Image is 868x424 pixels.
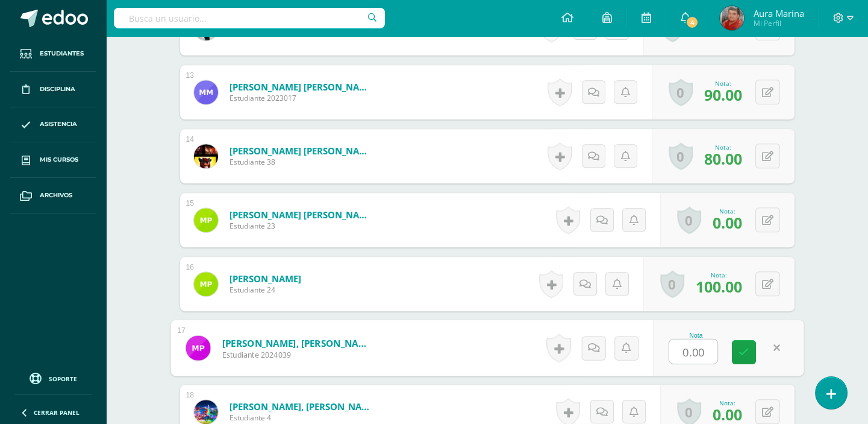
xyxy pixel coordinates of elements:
a: [PERSON_NAME] [229,273,301,285]
span: 4 [685,16,699,29]
div: Nota: [696,271,742,279]
a: Soporte [14,370,92,386]
span: 80.00 [704,148,742,169]
span: Estudiantes [40,49,84,59]
img: 52c4e10a43039416a1d309c3471db499.png [720,6,744,30]
img: 5f88888ac9fb17232b8f2a1d5d8c2f06.png [186,335,210,360]
a: Estudiantes [10,36,96,72]
a: [PERSON_NAME], [PERSON_NAME] [229,400,374,413]
span: Estudiante 2023017 [229,93,374,103]
span: Soporte [49,375,77,383]
a: 0 [669,78,693,106]
span: Aura Marina [753,7,804,19]
a: [PERSON_NAME] [PERSON_NAME] [229,145,374,157]
a: Disciplina [10,72,96,107]
span: 90.00 [704,84,742,105]
img: f41a5ab891a60abfff6c2e5fc385f9f0.png [194,272,218,296]
span: Disciplina [40,84,75,94]
span: Cerrar panel [34,408,80,417]
div: Nota: [713,399,742,407]
span: Mi Perfil [753,18,804,28]
img: 210b58f4ba84a22560549d5acb164172.png [194,80,218,104]
span: Asistencia [40,119,77,129]
img: 56c8073885ec2c41456263e9fcc9a9f1.png [194,400,218,424]
a: 0 [660,270,684,298]
a: [PERSON_NAME] [PERSON_NAME] [229,81,374,93]
a: Mis cursos [10,142,96,178]
a: 0 [669,142,693,170]
a: [PERSON_NAME] [PERSON_NAME] [229,209,374,221]
input: 0-100.0 [669,340,717,364]
div: Nota [669,332,723,338]
span: Estudiante 4 [229,413,374,423]
div: Nota: [704,79,742,87]
div: Nota: [713,207,742,215]
input: Busca un usuario... [114,8,385,28]
span: Estudiante 38 [229,157,374,167]
img: d2e441b7b854544ad314f869c61eabe1.png [194,144,218,168]
span: Estudiante 2024039 [222,349,370,360]
span: Estudiante 24 [229,285,301,295]
a: 0 [677,206,701,234]
a: [PERSON_NAME], [PERSON_NAME] [222,337,370,349]
span: 100.00 [696,276,742,297]
a: Asistencia [10,107,96,143]
span: Archivos [40,191,72,200]
span: 0.00 [713,212,742,233]
span: Estudiante 23 [229,221,374,231]
span: Mis cursos [40,155,78,165]
a: Archivos [10,178,96,214]
img: 9cd3973802a06202bf24a306bd0e75ee.png [194,208,218,232]
div: Nota: [704,143,742,151]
